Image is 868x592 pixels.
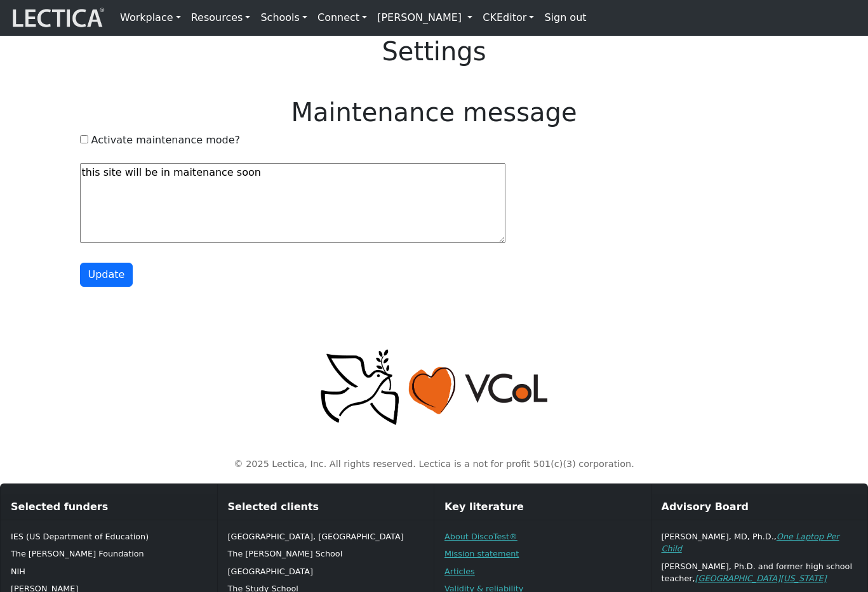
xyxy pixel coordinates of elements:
p: The [PERSON_NAME] School [228,548,424,560]
div: Selected funders [1,494,217,520]
label: Activate maintenance mode? [91,133,240,148]
h1: Maintenance message [80,97,789,128]
p: [PERSON_NAME], Ph.D. and former high school teacher, [662,560,858,584]
a: CKEditor [477,5,539,30]
p: [GEOGRAPHIC_DATA], [GEOGRAPHIC_DATA] [228,530,424,543]
a: Mission statement [444,549,519,558]
p: IES (US Department of Education) [11,530,207,543]
p: The [PERSON_NAME] Foundation [11,548,207,560]
p: NIH [11,565,207,577]
a: Workplace [115,5,186,30]
a: One Laptop Per Child [662,532,839,553]
button: Update [80,263,133,287]
a: Resources [186,5,256,30]
p: [GEOGRAPHIC_DATA] [228,565,424,577]
div: Key literature [434,494,651,520]
a: Schools [255,5,312,30]
img: lecticalive [10,6,105,30]
a: [PERSON_NAME] [372,5,477,30]
a: [GEOGRAPHIC_DATA][US_STATE] [695,574,827,583]
a: About DiscoTest® [444,532,517,541]
a: Sign out [539,5,591,30]
div: Advisory Board [651,494,868,520]
p: © 2025 Lectica, Inc. All rights reserved. Lectica is a not for profit 501(c)(3) corporation. [80,457,789,471]
p: [PERSON_NAME], MD, Ph.D., [662,530,858,555]
img: Peace, love, VCoL [317,348,551,427]
a: Articles [444,567,475,576]
div: Selected clients [218,494,434,520]
a: Connect [312,5,372,30]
